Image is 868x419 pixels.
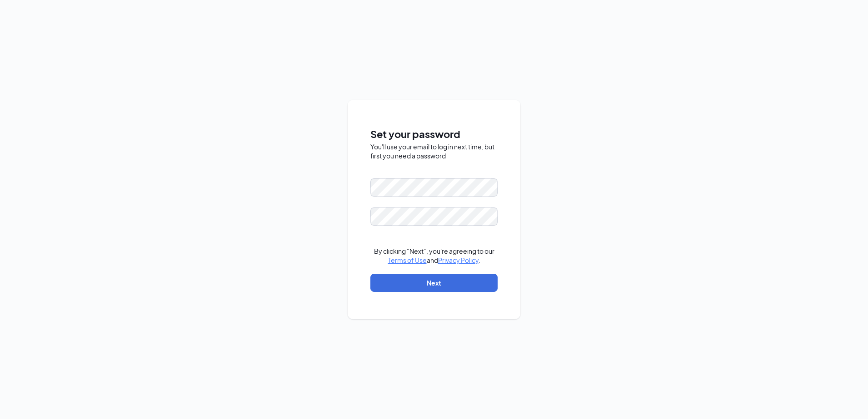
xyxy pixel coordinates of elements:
[438,256,479,264] a: Privacy Policy
[370,126,498,142] span: Set your password
[370,246,498,265] div: By clicking "Next", you're agreeing to our and .
[370,142,498,160] div: You'll use your email to log in next time, but first you need a password
[370,274,498,292] button: Next
[388,256,427,264] a: Terms of Use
